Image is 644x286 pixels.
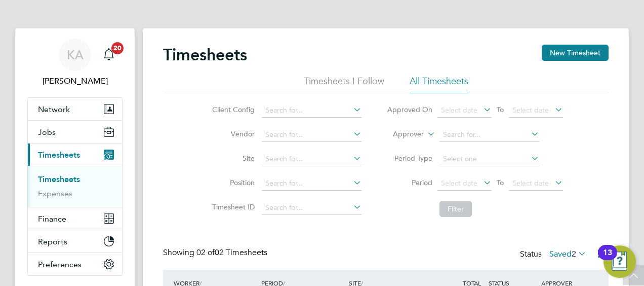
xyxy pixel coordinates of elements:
[262,176,361,191] input: Search for...
[262,128,361,142] input: Search for...
[38,189,72,198] a: Expenses
[28,253,122,275] button: Preferences
[262,152,361,166] input: Search for...
[439,201,472,217] button: Filter
[603,245,636,278] button: Open Resource Center, 13 new notifications
[38,237,67,246] span: Reports
[28,166,122,207] div: Timesheets
[209,202,255,211] label: Timesheet ID
[494,103,507,116] span: To
[387,154,432,163] label: Period Type
[262,201,361,215] input: Search for...
[28,144,122,166] button: Timesheets
[27,39,123,87] a: KA[PERSON_NAME]
[603,253,612,266] div: 13
[209,105,255,114] label: Client Config
[441,178,477,188] span: Select date
[209,129,255,138] label: Vendor
[67,48,84,61] span: KA
[28,230,122,253] button: Reports
[410,75,468,93] li: All Timesheets
[38,260,82,269] span: Preferences
[209,154,255,163] label: Site
[209,178,255,187] label: Position
[520,247,588,262] div: Status
[441,105,477,115] span: Select date
[439,128,539,142] input: Search for...
[28,207,122,230] button: Finance
[304,75,384,93] li: Timesheets I Follow
[38,104,70,114] span: Network
[387,105,432,114] label: Approved On
[378,129,424,139] label: Approver
[549,249,586,259] label: Saved
[542,45,609,61] button: New Timesheet
[38,127,56,137] span: Jobs
[28,121,122,143] button: Jobs
[196,247,215,258] span: 02 of
[38,150,80,160] span: Timesheets
[572,249,576,259] span: 2
[27,75,123,87] span: Kerry Asawla
[163,247,269,258] div: Showing
[38,214,66,224] span: Finance
[512,105,549,115] span: Select date
[28,98,122,120] button: Network
[512,178,549,188] span: Select date
[99,39,119,71] a: 20
[38,174,80,184] a: Timesheets
[111,42,124,54] span: 20
[163,45,247,65] h2: Timesheets
[262,103,361,118] input: Search for...
[196,247,267,258] span: 02 Timesheets
[439,152,539,166] input: Select one
[494,176,507,189] span: To
[387,178,432,187] label: Period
